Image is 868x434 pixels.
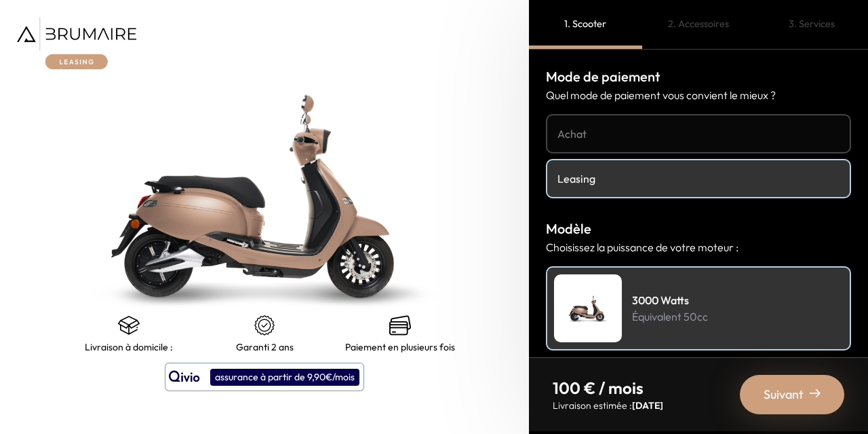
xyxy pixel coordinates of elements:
[546,219,851,239] h3: Modèle
[210,369,359,386] div: assurance à partir de 9,90€/mois
[557,170,840,187] h4: Leasing
[632,308,708,325] p: Équivalent 50cc
[169,369,200,385] img: logo qivio
[17,17,136,69] img: Brumaire Leasing
[389,314,411,336] img: credit-cards.png
[632,292,708,308] h4: 3000 Watts
[546,87,851,103] p: Quel mode de paiement vous convient le mieux ?
[632,399,663,412] span: [DATE]
[557,126,840,142] h4: Achat
[553,399,663,412] p: Livraison estimée :
[554,274,622,342] img: Scooter Leasing
[810,388,821,399] img: right-arrow-2.png
[254,314,275,336] img: certificat-de-garantie.png
[165,363,364,391] button: assurance à partir de 9,90€/mois
[345,342,455,352] p: Paiement en plusieurs fois
[764,385,804,404] span: Suivant
[546,114,851,153] a: Achat
[546,239,851,255] p: Choisissez la puissance de votre moteur :
[118,314,140,336] img: shipping.png
[85,342,173,352] p: Livraison à domicile :
[546,67,851,87] h3: Mode de paiement
[236,342,294,352] p: Garanti 2 ans
[553,377,663,399] p: 100 € / mois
